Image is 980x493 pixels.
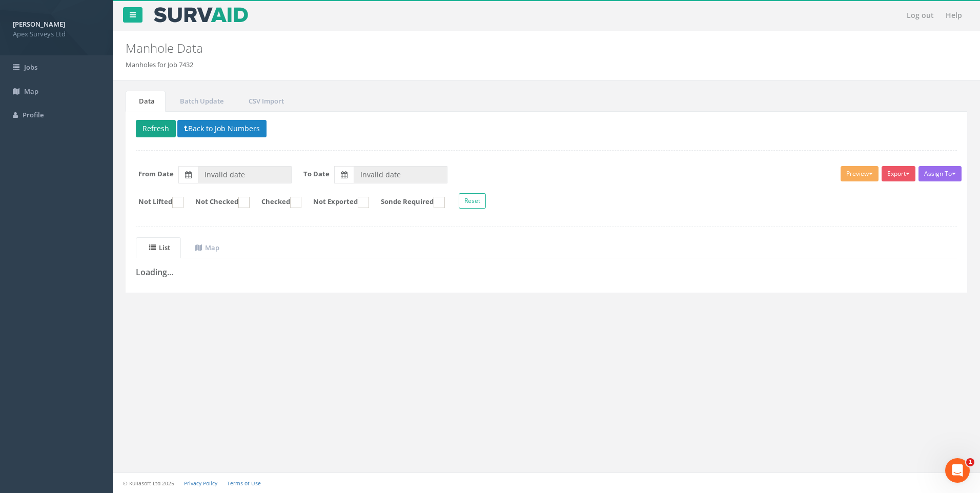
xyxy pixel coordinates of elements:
iframe: Intercom live chat [945,458,970,483]
label: Checked [251,197,301,208]
li: Manholes for Job 7432 [126,60,193,70]
label: Not Lifted [128,197,183,208]
label: Not Exported [303,197,369,208]
button: Assign To [918,166,962,181]
label: Sonde Required [371,197,445,208]
label: To Date [303,169,330,179]
a: Privacy Policy [184,480,217,487]
input: To Date [354,166,447,183]
strong: [PERSON_NAME] [13,19,65,29]
a: [PERSON_NAME] Apex Surveys Ltd [13,17,100,38]
input: From Date [198,166,292,183]
a: Batch Update [167,91,234,112]
button: Reset [459,193,486,209]
button: Refresh [136,120,176,137]
button: Preview [841,166,879,181]
label: Not Checked [185,197,250,208]
button: Export [882,166,915,181]
uib-tab-heading: Map [195,243,219,252]
span: Apex Surveys Ltd [13,29,100,39]
label: From Date [138,169,174,179]
a: Map [182,237,230,258]
h3: Loading... [136,268,957,277]
button: Back to Job Numbers [177,120,267,137]
span: Jobs [24,63,37,72]
h2: Manhole Data [126,42,824,55]
span: Map [24,87,38,96]
a: List [136,237,181,258]
span: Profile [23,110,44,119]
a: Terms of Use [227,480,261,487]
a: Data [126,91,166,112]
small: © Kullasoft Ltd 2025 [123,480,174,487]
a: CSV Import [235,91,295,112]
uib-tab-heading: List [149,243,170,252]
span: 1 [966,458,974,466]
